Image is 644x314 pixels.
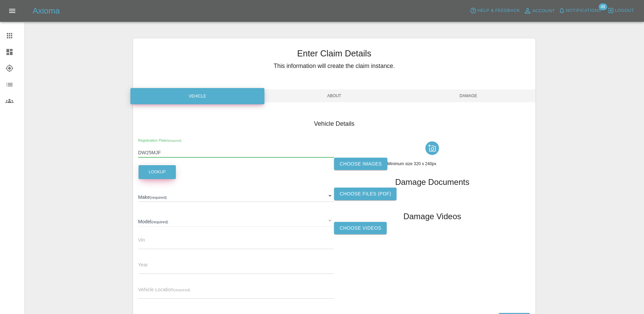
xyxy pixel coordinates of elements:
span: 49 [599,3,607,10]
button: Open drawer [4,3,20,19]
small: (required) [173,288,190,292]
label: Choose images [334,158,387,170]
span: Registration Plates [138,138,181,142]
span: Logout [615,7,634,15]
button: Logout [606,5,636,16]
span: Help & Feedback [477,7,520,15]
h1: Damage Documents [395,177,470,188]
span: Vehicle Location [138,287,190,292]
h5: Axioma [33,5,60,16]
button: Lookup [139,165,176,179]
span: Notifications [566,7,601,15]
h5: This information will create the claim instance. [133,62,535,70]
a: Account [522,5,557,16]
div: Vehicle [130,88,264,104]
button: Help & Feedback [468,5,521,16]
span: Account [532,7,555,15]
span: Minimum size 320 x 240px [387,161,437,166]
h3: Enter Claim Details [133,47,535,60]
label: Choose files (pdf) [334,188,397,200]
span: Year [138,262,148,267]
label: Choose Videos [334,222,387,234]
span: About [267,89,401,102]
h4: Vehicle Details [138,119,530,128]
button: Notifications [557,5,603,16]
span: Damage [401,89,535,102]
small: (required) [169,139,181,142]
h1: Damage Videos [403,211,461,222]
span: Vin [138,237,145,243]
